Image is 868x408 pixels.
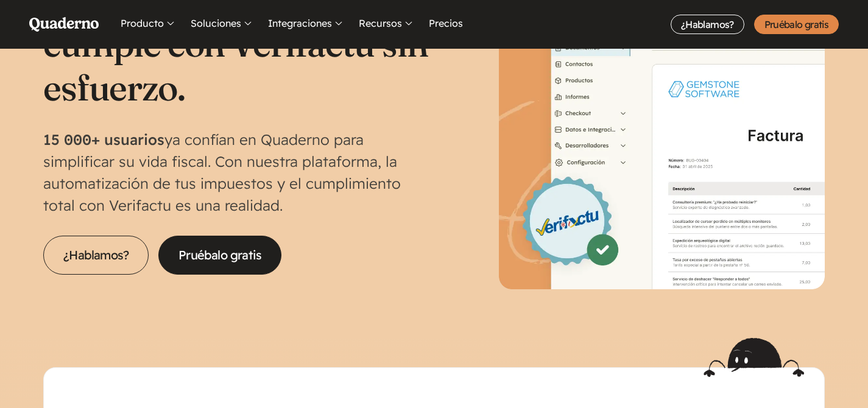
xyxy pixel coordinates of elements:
strong: 15 000+ usuarios [43,130,164,149]
a: Pruébalo gratis [754,15,839,34]
a: Pruébalo gratis [158,236,281,275]
a: ¿Hablamos? [43,236,149,275]
p: ya confían en Quaderno para simplificar su vida fiscal. Con nuestra plataforma, la automatización... [43,128,434,216]
a: ¿Hablamos? [671,15,744,34]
